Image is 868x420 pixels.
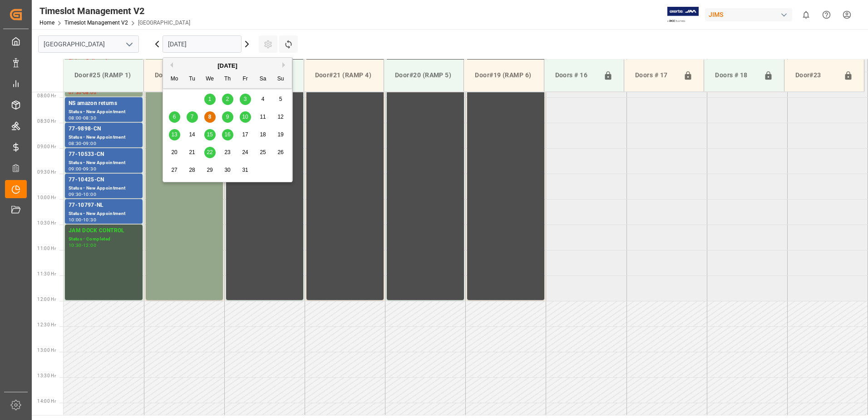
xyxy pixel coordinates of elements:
span: 16 [224,131,230,138]
div: 77-10797-NL [69,201,139,210]
span: 13 [171,131,177,138]
span: 14:00 Hr [37,399,56,404]
div: Choose Saturday, October 11th, 2025 [257,111,269,123]
div: Tu [187,74,198,85]
div: Choose Tuesday, October 7th, 2025 [187,111,198,123]
div: - [82,141,83,145]
span: 1 [208,96,212,102]
div: Doors # 17 [631,67,680,84]
span: 12:30 Hr [37,322,56,327]
div: JIMS [705,8,792,21]
div: - [82,243,83,247]
span: 19 [277,131,283,138]
span: 20 [171,149,177,155]
input: DD.MM.YYYY [163,35,242,53]
div: Mo [169,74,180,85]
span: 10:30 Hr [37,220,56,225]
span: 4 [261,96,265,102]
span: 21 [189,149,195,155]
div: Choose Saturday, October 25th, 2025 [257,147,269,158]
div: Choose Sunday, October 5th, 2025 [275,94,286,105]
div: - [82,218,83,222]
div: Doors # 16 [552,67,600,84]
span: 3 [244,96,247,102]
span: 17 [242,131,248,138]
div: 77-10425-CN [69,175,139,185]
span: 9 [226,114,229,120]
span: 2 [226,96,229,102]
div: Choose Wednesday, October 8th, 2025 [204,111,216,123]
span: 11 [260,114,266,120]
div: Choose Monday, October 13th, 2025 [169,129,180,140]
div: Status - New Appointment [69,159,139,167]
button: Next Month [282,62,288,68]
div: Door#19 (RAMP 6) [471,67,536,84]
div: Choose Tuesday, October 14th, 2025 [187,129,198,140]
button: Previous Month [168,62,173,68]
div: Status - New Appointment [69,108,139,116]
div: Choose Sunday, October 12th, 2025 [275,111,286,123]
div: Choose Tuesday, October 28th, 2025 [187,165,198,176]
div: Choose Monday, October 20th, 2025 [169,147,180,158]
div: NS amazon returns [69,99,139,108]
button: Help Center [816,5,837,25]
div: 09:30 [83,167,96,171]
div: Choose Thursday, October 23rd, 2025 [222,147,233,158]
div: Choose Monday, October 6th, 2025 [169,111,180,123]
span: 28 [189,167,195,173]
div: 77-10533-CN [69,150,139,159]
div: Sa [257,74,269,85]
span: 6 [173,114,176,120]
span: 5 [279,96,282,102]
div: 09:00 [83,141,96,145]
span: 10 [242,114,248,120]
div: Choose Sunday, October 26th, 2025 [275,147,286,158]
span: 29 [207,167,212,173]
span: 09:00 Hr [37,144,56,149]
div: Choose Wednesday, October 22nd, 2025 [204,147,216,158]
div: Choose Friday, October 10th, 2025 [240,111,251,123]
span: 09:30 Hr [37,170,56,175]
span: 10:00 Hr [37,195,56,200]
span: 26 [277,149,283,155]
span: 27 [171,167,177,173]
div: Choose Friday, October 17th, 2025 [240,129,251,140]
div: 10:30 [83,218,96,222]
div: Su [275,74,286,85]
div: Status - New Appointment [69,185,139,192]
div: JAM DOCK CONTROL [69,226,139,235]
div: Choose Friday, October 31st, 2025 [240,165,251,176]
div: Timeslot Management V2 [39,4,190,18]
span: 11:00 Hr [37,246,56,251]
div: Choose Tuesday, October 21st, 2025 [187,147,198,158]
div: - [82,90,83,95]
div: Choose Wednesday, October 15th, 2025 [204,129,216,140]
span: 23 [224,149,230,155]
div: Status - New Appointment [69,134,139,141]
div: Choose Sunday, October 19th, 2025 [275,129,286,140]
div: 10:00 [69,218,82,222]
div: 08:00 [69,116,82,120]
div: 09:00 [69,167,82,171]
span: 12:00 Hr [37,297,56,302]
button: JIMS [705,6,796,23]
div: [DATE] [163,61,292,70]
div: 12:00 [83,243,96,247]
div: Choose Thursday, October 9th, 2025 [222,111,233,123]
div: We [204,74,216,85]
button: show 0 new notifications [796,5,816,25]
div: Choose Wednesday, October 1st, 2025 [204,94,216,105]
div: - [82,116,83,120]
div: - [82,167,83,171]
span: 08:00 Hr [37,93,56,98]
span: 30 [224,167,230,173]
div: Choose Friday, October 3rd, 2025 [240,94,251,105]
div: 10:00 [83,192,96,196]
span: 7 [191,114,194,120]
span: 13:00 Hr [37,348,56,353]
span: 08:30 Hr [37,119,56,124]
div: Status - New Appointment [69,210,139,218]
div: Door#24 (RAMP 2) [151,67,216,84]
div: 07:30 [69,90,82,95]
div: - [82,192,83,196]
